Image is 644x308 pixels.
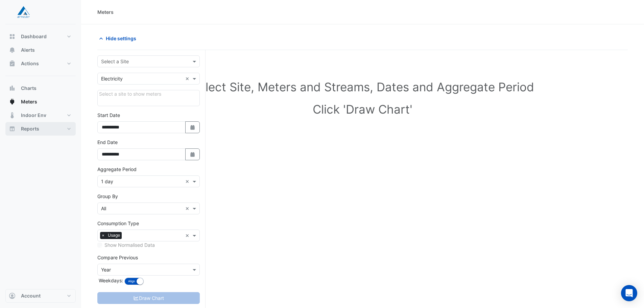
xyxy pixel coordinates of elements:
label: Aggregate Period [97,166,137,173]
span: Clear [185,75,191,82]
app-icon: Actions [9,60,16,67]
label: Show Normalised Data [104,241,155,248]
app-icon: Meters [9,98,16,105]
span: Meters [21,98,37,105]
span: × [100,232,106,239]
span: Account [21,292,41,299]
span: Charts [21,85,37,92]
span: Clear [185,232,191,239]
button: Dashboard [5,30,76,43]
label: Start Date [97,112,120,119]
button: Indoor Env [5,109,76,122]
fa-icon: Select Date [190,124,196,130]
label: Consumption Type [97,220,139,227]
app-icon: Dashboard [9,33,16,40]
span: Clear [185,205,191,212]
button: Actions [5,57,76,70]
span: Usage [106,232,122,239]
app-icon: Alerts [9,47,16,53]
div: Open Intercom Messenger [621,285,637,301]
h1: Select Site, Meters and Streams, Dates and Aggregate Period [108,80,617,94]
div: Select meters or streams to enable normalisation [97,241,200,248]
span: Actions [21,60,39,67]
button: Alerts [5,43,76,57]
span: Alerts [21,47,35,53]
img: Company Logo [8,5,39,19]
button: Meters [5,95,76,109]
label: End Date [97,139,118,146]
fa-icon: Select Date [190,151,196,157]
button: Reports [5,122,76,136]
button: Hide settings [97,32,141,44]
div: Click Update or Cancel in Details panel [97,90,200,106]
app-icon: Indoor Env [9,112,16,119]
label: Group By [97,193,118,200]
label: Compare Previous [97,254,138,261]
button: Account [5,289,76,303]
label: Weekdays: [97,277,123,284]
button: Charts [5,81,76,95]
app-icon: Reports [9,125,16,132]
span: Indoor Env [21,112,46,119]
span: Dashboard [21,33,47,40]
div: Meters [97,8,114,16]
span: Reports [21,125,39,132]
app-icon: Charts [9,85,16,92]
span: Hide settings [106,35,136,42]
span: Clear [185,178,191,185]
h1: Click 'Draw Chart' [108,102,617,116]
